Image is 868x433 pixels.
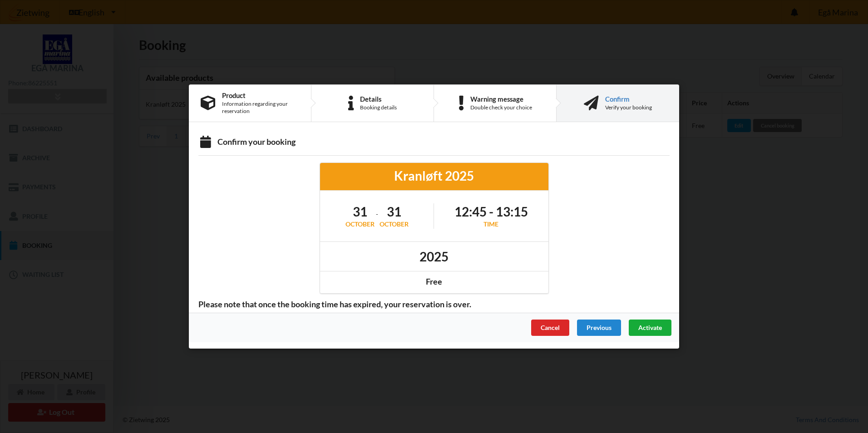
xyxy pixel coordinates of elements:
[419,248,449,265] h1: 2025
[577,320,621,336] div: Previous
[380,220,409,229] div: October
[360,95,397,103] div: Details
[376,210,378,218] span: -
[531,320,569,336] div: Cancel
[605,104,652,111] div: Verify your booking
[345,203,375,220] h1: 31
[380,203,409,220] h1: 31
[222,92,299,99] div: Product
[198,137,670,149] div: Confirm your booking
[222,100,299,115] div: Information regarding your reservation
[360,104,397,111] div: Booking details
[454,220,528,229] div: Time
[454,203,528,220] h1: 12:45 - 13:15
[326,276,542,287] div: Free
[192,299,478,310] span: Please note that once the booking time has expired, your reservation is over.
[638,324,662,331] span: Activate
[326,167,542,184] div: Kranløft 2025
[470,104,532,111] div: Double check your choice
[470,95,532,103] div: Warning message
[605,95,652,103] div: Confirm
[345,220,375,229] div: October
